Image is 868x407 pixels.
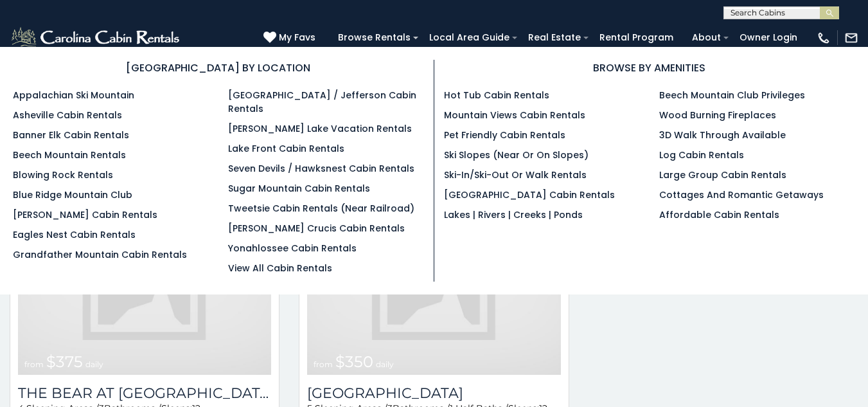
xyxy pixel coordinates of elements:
a: My Favs [263,31,319,45]
img: White-1-2.png [10,25,183,51]
span: $375 [46,352,83,371]
a: Ski Slopes (Near or On Slopes) [444,149,589,161]
a: Banner Elk Cabin Rentals [13,129,129,141]
a: Sugar Mountain Cabin Rentals [228,182,370,195]
a: Lake Front Cabin Rentals [228,142,344,155]
a: Appalachian Ski Mountain [13,89,134,102]
a: [GEOGRAPHIC_DATA] / Jefferson Cabin Rentals [228,89,416,115]
span: daily [376,359,394,369]
span: daily [85,359,103,369]
a: Cottages and Romantic Getaways [659,188,824,201]
a: The Bear At [GEOGRAPHIC_DATA] [18,384,271,402]
a: Lakes | Rivers | Creeks | Ponds [444,208,583,221]
a: Grandfather Mountain Cabin Rentals [13,248,187,261]
a: About [686,28,727,48]
a: Log Cabin Rentals [659,149,744,161]
span: My Favs [279,31,315,44]
a: Asheville Cabin Rentals [13,109,122,122]
span: from [24,359,44,369]
a: Pet Friendly Cabin Rentals [444,129,565,141]
a: Yonahlossee Cabin Rentals [228,242,357,255]
a: [PERSON_NAME] Cabin Rentals [13,208,157,221]
a: Local Area Guide [423,28,516,48]
h3: BROWSE BY AMENITIES [444,60,856,76]
a: 3D Walk Through Available [659,129,786,141]
a: Mountain Views Cabin Rentals [444,109,585,122]
h3: The Bear At Sugar Mountain [18,384,271,402]
a: [PERSON_NAME] Lake Vacation Rentals [228,122,412,135]
span: from [314,359,333,369]
a: Hot Tub Cabin Rentals [444,89,549,102]
h3: [GEOGRAPHIC_DATA] BY LOCATION [13,60,424,76]
a: Blue Ridge Mountain Club [13,188,132,201]
a: Large Group Cabin Rentals [659,168,786,181]
a: [GEOGRAPHIC_DATA] Cabin Rentals [444,188,615,201]
a: Real Estate [522,28,587,48]
a: Beech Mountain Club Privileges [659,89,805,102]
h3: Grouse Moor Lodge [307,384,560,402]
a: Browse Rentals [332,28,417,48]
img: mail-regular-white.png [844,31,858,45]
a: [PERSON_NAME] Crucis Cabin Rentals [228,222,405,235]
a: Ski-in/Ski-Out or Walk Rentals [444,168,587,181]
a: Affordable Cabin Rentals [659,208,779,221]
a: [GEOGRAPHIC_DATA] [307,384,560,402]
a: Seven Devils / Hawksnest Cabin Rentals [228,162,414,175]
a: Eagles Nest Cabin Rentals [13,228,136,241]
a: Wood Burning Fireplaces [659,109,776,122]
a: Tweetsie Cabin Rentals (Near Railroad) [228,202,414,215]
span: $350 [335,352,373,371]
a: Rental Program [593,28,680,48]
a: Blowing Rock Rentals [13,168,113,181]
a: Beech Mountain Rentals [13,149,126,161]
a: Owner Login [733,28,804,48]
a: View All Cabin Rentals [228,262,332,275]
img: phone-regular-white.png [817,31,831,45]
